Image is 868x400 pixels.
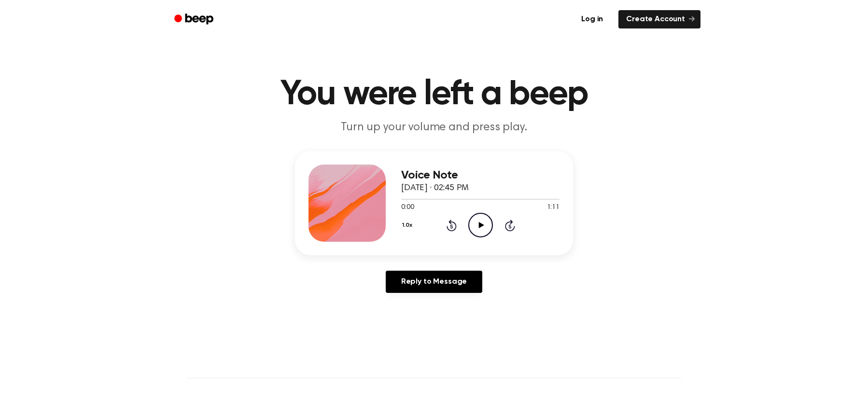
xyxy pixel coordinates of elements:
[401,184,469,193] span: [DATE] · 02:45 PM
[249,120,619,136] p: Turn up your volume and press play.
[401,203,414,213] span: 0:00
[386,271,482,293] a: Reply to Message
[168,10,222,29] a: Beep
[547,203,560,213] span: 1:11
[401,169,560,182] h3: Voice Note
[618,10,700,28] a: Create Account
[572,8,613,30] a: Log in
[401,217,416,234] button: 1.0x
[187,77,681,112] h1: You were left a beep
